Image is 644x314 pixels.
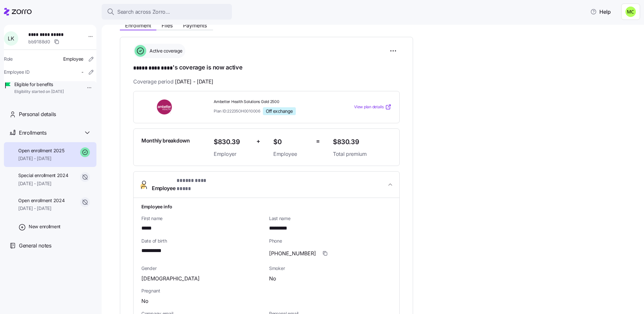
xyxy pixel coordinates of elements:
span: Files [162,23,173,28]
span: Employee [152,177,219,192]
span: General notes [19,242,51,250]
span: View plan details [354,104,384,110]
span: L K [8,36,14,41]
img: Ambetter [141,99,188,114]
span: bb9188d0 [28,38,50,45]
h1: 's coverage is now active [133,63,400,72]
span: Active coverage [148,48,182,54]
span: - [81,69,83,75]
span: Employer [214,150,251,158]
span: Ambetter Health Solutions Gold 2500 [214,99,328,105]
span: Special enrollment 2024 [18,172,68,179]
span: New enrollment [29,223,61,230]
span: Coverage period [133,78,213,86]
span: [DATE] - [DATE] [175,78,213,86]
span: No [141,297,149,305]
span: [DEMOGRAPHIC_DATA] [141,275,200,283]
span: Eligible for benefits [14,81,64,88]
span: Employee [273,150,311,158]
span: + [256,137,260,146]
button: Help [585,5,616,18]
span: [DATE] - [DATE] [18,155,64,162]
span: $830.39 [214,137,251,147]
span: Help [590,8,611,16]
span: First name [141,215,264,222]
span: $0 [273,137,311,147]
img: fb6fbd1e9160ef83da3948286d18e3ea [625,7,636,17]
span: Phone [269,238,392,244]
span: No [269,275,276,283]
span: Date of birth [141,238,264,244]
span: Employee ID [4,69,30,75]
span: Personal details [19,110,56,118]
span: Open enrollment 2024 [18,197,64,204]
span: $830.39 [333,137,392,147]
span: [DATE] - [DATE] [18,205,64,212]
span: Search across Zorro... [117,8,170,16]
span: [PHONE_NUMBER] [269,249,316,258]
span: Last name [269,215,392,222]
h1: Employee info [141,203,392,210]
span: Payments [183,23,207,28]
span: Off exchange [266,108,293,114]
span: Monthly breakdown [141,137,190,145]
span: [DATE] - [DATE] [18,180,68,187]
span: Total premium [333,150,392,158]
span: Role [4,56,13,62]
span: Eligibility started on [DATE] [14,89,64,95]
span: = [316,137,320,146]
span: Pregnant [141,288,392,294]
button: Search across Zorro... [102,4,232,20]
a: View plan details [354,104,392,110]
span: Enrollments [19,129,46,137]
span: Smoker [269,265,392,272]
span: Open enrollment 2025 [18,147,64,154]
span: Enrollment [125,23,151,28]
span: Employee [63,56,83,62]
span: Gender [141,265,264,272]
span: Plan ID: 22235OH0010006 [214,108,260,114]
